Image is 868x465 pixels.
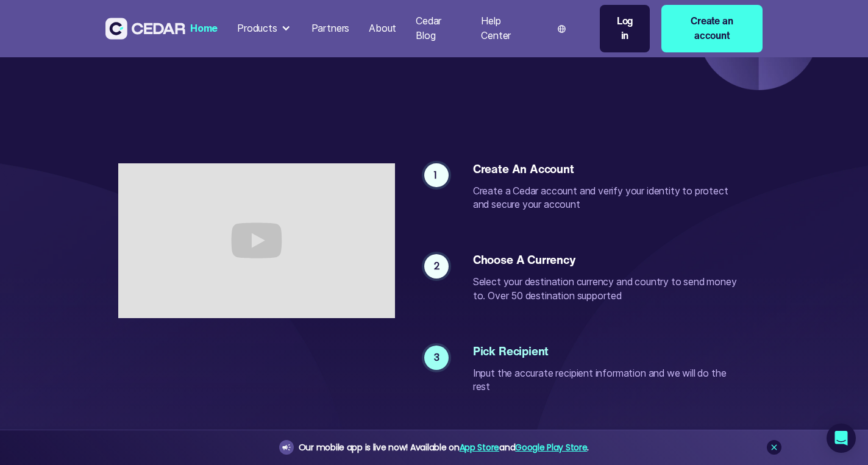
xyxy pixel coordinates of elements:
div: Create an account [473,163,740,175]
div: Select your destination currency and country to send money to. Over 50 destination supported [473,275,740,303]
a: Create an account [661,5,763,52]
div: Help Center [481,14,531,43]
div: 3 [434,350,439,365]
div: 1 [434,168,439,183]
div: Create a Cedar account and verify your identity to protect and secure your account [473,185,740,212]
div: Our mobile app is live now! Available on and . [299,440,589,455]
div: Open Intercom Messenger [827,424,856,453]
div: Pick recipient [473,346,740,357]
a: Home [185,15,222,42]
div: Log in [612,14,637,43]
img: announcement [282,442,291,452]
a: Cedar Blog [411,8,466,49]
div: About [369,21,396,36]
a: Partners [307,15,355,42]
img: world icon [558,25,566,33]
div: Products [232,16,297,41]
iframe: Take a Quick Tour [118,163,395,319]
div: Input the accurate recipient information and we will do the rest [473,367,740,394]
div: Home [190,21,218,36]
div: Products [237,21,277,36]
div: 2 [434,259,439,274]
div: Partners [311,21,350,36]
a: Google Play Store [515,441,587,453]
a: About [364,15,401,42]
a: App Store [460,441,499,453]
a: Log in [600,5,649,52]
a: Help Center [476,8,536,49]
div: Choose a currency [473,254,740,266]
div: Cedar Blog [416,14,461,43]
